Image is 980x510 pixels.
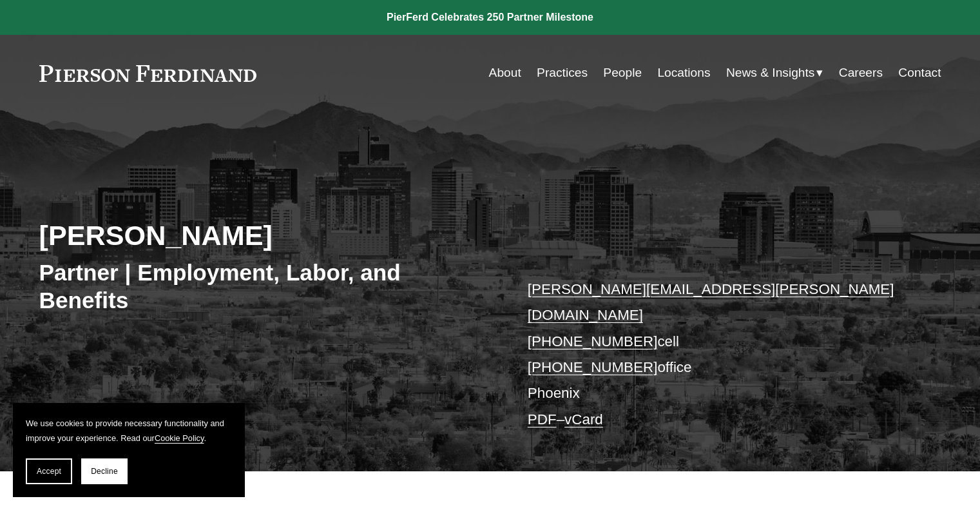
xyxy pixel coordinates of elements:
a: [PERSON_NAME][EMAIL_ADDRESS][PERSON_NAME][DOMAIN_NAME] [528,281,894,323]
h2: [PERSON_NAME] [39,219,490,252]
a: PDF [528,411,557,427]
span: Decline [91,467,118,476]
p: We use cookies to provide necessary functionality and improve your experience. Read our . [26,416,232,446]
section: Cookie banner [13,403,245,497]
a: Careers [839,61,883,85]
a: Cookie Policy [155,433,204,443]
a: folder dropdown [726,61,823,85]
a: vCard [564,411,603,427]
h3: Partner | Employment, Labor, and Benefits [39,259,490,315]
button: Decline [81,458,128,484]
button: Accept [26,458,72,484]
a: Locations [657,61,710,85]
a: About [489,61,521,85]
a: [PHONE_NUMBER] [528,359,658,375]
a: [PHONE_NUMBER] [528,333,658,349]
span: News & Insights [726,62,815,84]
a: People [603,61,642,85]
a: Practices [537,61,588,85]
p: cell office Phoenix – [528,277,903,433]
a: Contact [898,61,941,85]
span: Accept [37,467,61,476]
